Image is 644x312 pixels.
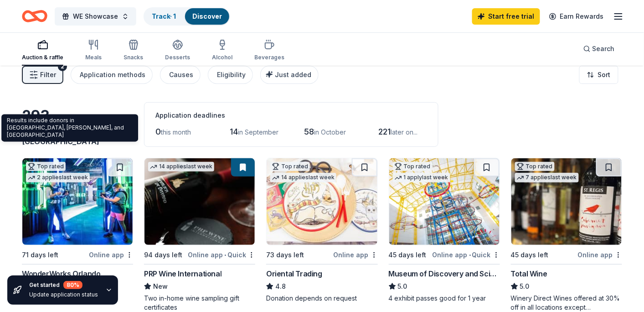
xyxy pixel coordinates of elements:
[165,36,190,66] button: Desserts
[144,7,230,26] button: Track· 1Discover
[124,54,143,61] div: Snacks
[1,114,138,142] div: Results include donors in [GEOGRAPHIC_DATA], [PERSON_NAME], and [GEOGRAPHIC_DATA]
[55,7,136,26] button: WE Showcase
[511,268,547,279] div: Total Wine
[148,162,214,172] div: 14 applies last week
[22,5,47,27] a: Home
[378,127,391,136] span: 221
[515,162,555,171] div: Top rated
[169,69,193,80] div: Causes
[26,162,66,171] div: Top rated
[58,62,67,71] div: 2
[254,36,284,66] button: Beverages
[188,249,255,260] div: Online app Quick
[267,158,377,245] img: Image for Oriental Trading
[230,127,238,136] span: 14
[224,251,226,259] span: •
[85,36,102,66] button: Meals
[144,158,255,245] img: Image for PRP Wine International
[511,294,622,312] div: Winery Direct Wines offered at 30% off in all locations except [GEOGRAPHIC_DATA], [GEOGRAPHIC_DAT...
[192,12,222,20] a: Discover
[144,158,255,312] a: Image for PRP Wine International14 applieslast week94 days leftOnline app•QuickPRP Wine Internati...
[433,249,500,260] div: Online app Quick
[85,54,102,61] div: Meals
[144,294,255,312] div: Two in-home wine sampling gift certificates
[71,66,153,84] button: Application methods
[212,36,232,66] button: Alcohol
[511,250,549,260] div: 45 days left
[22,250,58,260] div: 71 days left
[270,162,310,171] div: Top rated
[398,281,407,292] span: 5.0
[212,54,232,61] div: Alcohol
[511,158,622,245] img: Image for Total Wine
[152,12,176,20] a: Track· 1
[578,249,622,260] div: Online app
[598,69,611,80] span: Sort
[40,69,56,80] span: Filter
[389,158,500,245] img: Image for Museum of Discovery and Science
[389,268,500,279] div: Museum of Discovery and Science
[22,36,63,66] button: Auction & raffle
[238,128,278,136] span: in September
[22,66,63,84] button: Filter2
[155,110,427,121] div: Application deadlines
[275,71,311,78] span: Just added
[472,8,540,25] a: Start free trial
[393,173,450,182] div: 1 apply last week
[266,250,304,260] div: 73 days left
[260,66,319,84] button: Just added
[153,281,168,292] span: New
[144,268,222,279] div: PRP Wine International
[22,54,63,61] div: Auction & raffle
[511,158,622,312] a: Image for Total WineTop rated7 applieslast week45 days leftOnline appTotal Wine5.0Winery Direct W...
[334,249,378,260] div: Online app
[29,291,98,298] div: Update application status
[266,158,377,303] a: Image for Oriental TradingTop rated14 applieslast week73 days leftOnline appOriental Trading4.8Do...
[544,8,609,25] a: Earn Rewards
[160,66,201,84] button: Causes
[592,43,615,54] span: Search
[266,294,377,303] div: Donation depends on request
[124,36,143,66] button: Snacks
[254,54,284,61] div: Beverages
[520,281,530,292] span: 5.0
[80,69,145,80] div: Application methods
[22,158,133,303] a: Image for WonderWorks OrlandoTop rated2 applieslast week71 days leftOnline appWonderWorks Orlando...
[579,66,618,84] button: Sort
[73,11,118,22] span: WE Showcase
[391,128,417,136] span: later on...
[270,173,336,182] div: 14 applies last week
[26,173,90,182] div: 2 applies last week
[266,268,322,279] div: Oriental Trading
[155,127,161,136] span: 0
[389,294,500,303] div: 4 exhibit passes good for 1 year
[389,250,427,260] div: 45 days left
[89,249,133,260] div: Online app
[469,251,471,259] span: •
[393,162,433,171] div: Top rated
[63,281,82,289] div: 80 %
[29,281,98,289] div: Get started
[22,107,133,125] div: 293
[165,54,190,61] div: Desserts
[576,40,622,58] button: Search
[22,158,133,245] img: Image for WonderWorks Orlando
[314,128,346,136] span: in October
[217,69,246,80] div: Eligibility
[275,281,286,292] span: 4.8
[515,173,579,182] div: 7 applies last week
[304,127,314,136] span: 58
[389,158,500,303] a: Image for Museum of Discovery and ScienceTop rated1 applylast week45 days leftOnline app•QuickMus...
[161,128,191,136] span: this month
[208,66,253,84] button: Eligibility
[144,250,182,260] div: 94 days left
